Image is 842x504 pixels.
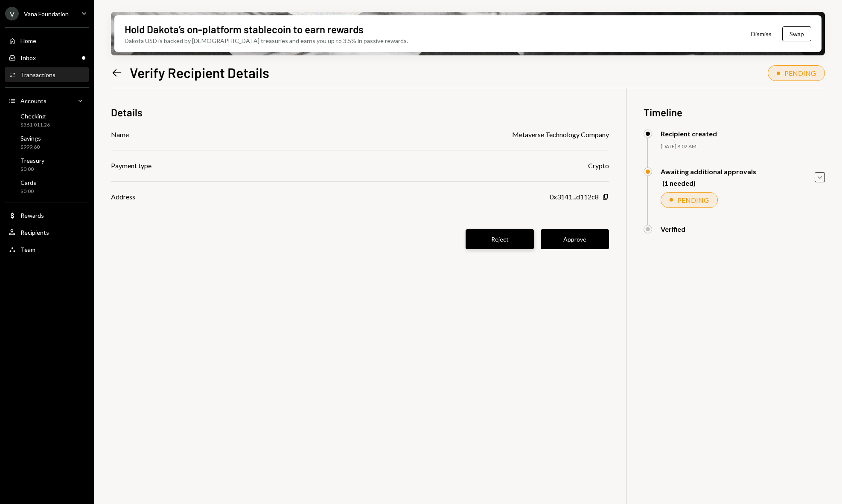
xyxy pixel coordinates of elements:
div: Hold Dakota’s on-platform stablecoin to earn rewards [125,22,364,36]
div: Accounts [20,97,47,104]
a: Cards$0.00 [5,176,89,197]
div: $999.60 [20,144,41,151]
div: Home [20,37,36,44]
a: Home [5,33,89,48]
a: Transactions [5,67,89,82]
div: Vana Foundation [24,10,69,17]
div: V [5,7,19,20]
div: Recipient created [661,130,717,138]
a: Treasury$0.00 [5,154,89,175]
a: Accounts [5,93,89,108]
div: Payment type [111,161,152,171]
a: Checking$361,011.26 [5,110,89,130]
div: PENDING [677,196,709,204]
div: Rewards [20,212,44,219]
div: $0.00 [20,166,44,173]
a: Rewards [5,207,89,223]
div: $361,011.26 [20,121,50,129]
h3: Timeline [644,105,825,119]
a: Team [5,242,89,257]
div: Dakota USD is backed by [DEMOGRAPHIC_DATA] treasuries and earns you up to 3.5% in passive rewards. [125,36,408,45]
div: Team [20,246,35,253]
div: Savings [20,135,41,142]
div: Transactions [20,71,55,78]
div: Inbox [20,54,36,61]
a: Inbox [5,50,89,65]
div: Checking [20,112,50,120]
h1: Verify Recipient Details [130,64,269,81]
div: (1 needed) [662,179,756,187]
div: PENDING [784,69,816,77]
div: Name [111,130,129,140]
button: Dismiss [740,24,782,44]
button: Swap [782,26,811,41]
h3: Details [111,105,143,119]
div: Cards [20,179,36,186]
div: $0.00 [20,188,36,195]
a: Savings$999.60 [5,132,89,153]
div: Metaverse Technology Company [512,130,609,140]
button: Approve [541,229,609,249]
a: Recipients [5,225,89,240]
button: Reject [466,229,534,249]
div: [DATE] 8:02 AM [661,143,825,150]
div: Crypto [588,161,609,171]
div: Treasury [20,157,44,164]
div: 0x3141...d112c8 [550,192,599,202]
div: Verified [661,225,685,233]
div: Recipients [20,229,49,236]
div: Awaiting additional approvals [661,167,756,176]
div: Address [111,192,135,202]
